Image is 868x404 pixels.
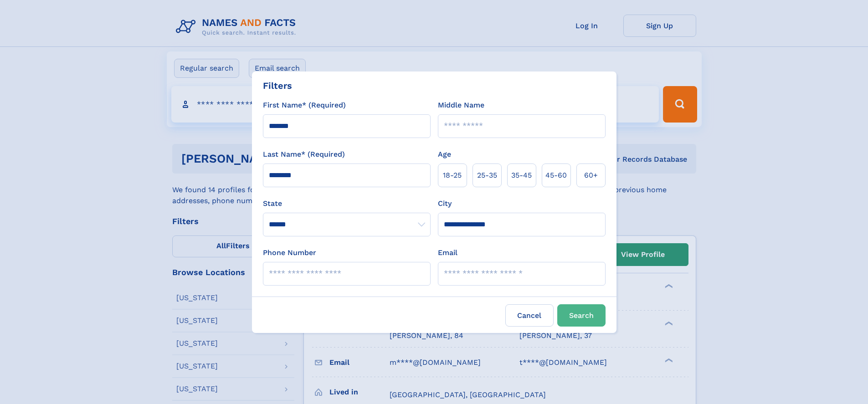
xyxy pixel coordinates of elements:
[263,247,316,258] label: Phone Number
[438,247,457,258] label: Email
[545,170,567,181] span: 45‑60
[443,170,462,181] span: 18‑25
[263,149,345,160] label: Last Name* (Required)
[511,170,532,181] span: 35‑45
[438,100,484,111] label: Middle Name
[477,170,497,181] span: 25‑35
[263,198,431,209] label: State
[584,170,598,181] span: 60+
[557,304,606,327] button: Search
[263,100,346,111] label: First Name* (Required)
[263,79,292,92] div: Filters
[438,198,452,209] label: City
[505,304,554,327] label: Cancel
[438,149,451,160] label: Age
